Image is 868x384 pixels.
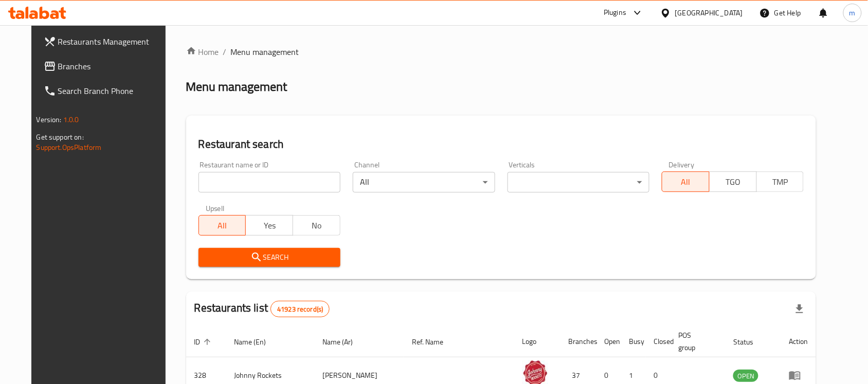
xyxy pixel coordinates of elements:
span: 41923 record(s) [271,304,329,314]
a: Home [186,46,219,58]
span: Name (Ar) [322,336,366,348]
button: TMP [756,171,804,192]
nav: breadcrumb [186,46,817,58]
label: Delivery [669,161,695,168]
div: Menu [789,369,808,381]
button: All [662,171,710,192]
a: Support.OpsPlatform [37,141,102,154]
h2: Menu management [186,79,287,95]
span: POS group [679,329,713,354]
span: 1.0.0 [63,113,79,126]
th: Busy [621,326,646,357]
div: OPEN [733,370,758,382]
button: Yes [245,215,293,236]
div: Total records count [270,301,330,317]
th: Closed [646,326,671,357]
span: Search Branch Phone [58,85,168,97]
div: ​ [508,172,649,193]
span: Search [207,251,332,264]
span: No [297,218,336,233]
span: m [849,7,856,18]
div: All [353,172,495,193]
li: / [223,46,227,58]
span: TGO [714,175,753,189]
h2: Restaurant search [198,137,804,152]
th: Branches [560,326,596,357]
button: No [293,215,340,236]
span: OPEN [733,370,758,382]
div: Export file [787,297,812,321]
span: Get support on: [37,130,84,144]
button: Search [198,248,340,267]
span: Version: [37,113,62,126]
span: TMP [761,175,800,189]
a: Branches [35,54,176,79]
a: Restaurants Management [35,29,176,54]
div: Plugins [604,7,626,19]
div: [GEOGRAPHIC_DATA] [675,7,743,18]
h2: Restaurants list [194,300,330,317]
span: Ref. Name [412,336,457,348]
span: Menu management [231,46,299,58]
span: All [666,175,706,189]
label: Upsell [206,205,225,212]
th: Open [596,326,621,357]
span: Branches [58,60,168,72]
button: TGO [709,171,757,192]
th: Action [781,326,816,357]
span: Restaurants Management [58,35,168,48]
button: All [198,215,246,236]
span: Status [733,336,767,348]
span: Name (En) [234,336,280,348]
span: All [203,218,242,233]
span: Yes [250,218,289,233]
input: Search for restaurant name or ID.. [198,172,340,193]
a: Search Branch Phone [35,79,176,103]
th: Logo [514,326,560,357]
span: ID [194,336,214,348]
